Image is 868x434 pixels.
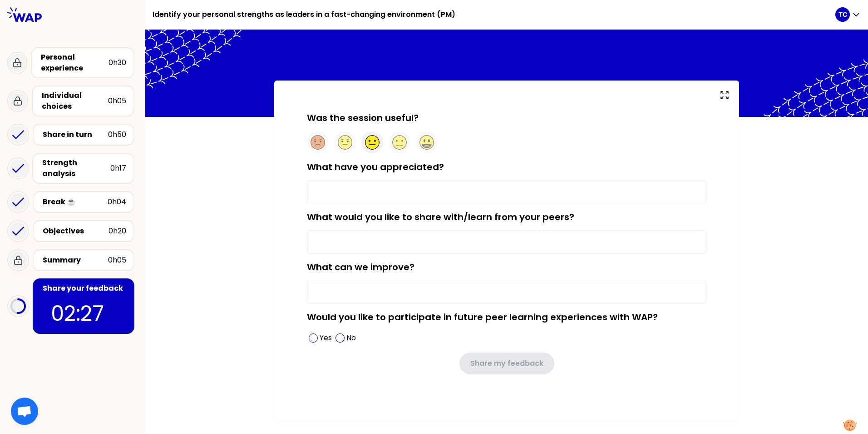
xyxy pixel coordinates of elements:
div: 0h05 [108,255,126,266]
label: What have you appreciated? [307,161,444,173]
div: Break ☕️ [43,197,108,207]
div: 0h50 [108,129,126,140]
p: 02:27 [51,298,116,329]
div: Share in turn [43,129,108,140]
p: Yes [320,333,332,343]
div: Summary [43,255,108,266]
div: Open chat [11,398,38,425]
label: What can we improve? [307,261,414,273]
div: Share your feedback [43,283,126,294]
div: 0h17 [110,163,126,174]
div: 0h05 [108,96,126,106]
div: 0h20 [108,226,126,237]
div: Objectives [43,226,108,237]
button: Share my feedback [459,353,554,374]
div: 0h04 [108,197,126,207]
div: Strength analysis [42,157,110,179]
p: No [346,333,356,343]
p: TC [838,10,847,19]
label: Would you like to participate in future peer learning experiences with WAP? [307,311,658,323]
div: Individual choices [42,90,108,112]
div: Personal experience [41,52,108,74]
label: Was the session useful? [307,111,419,124]
label: What would you like to share with/learn from your peers? [307,211,574,223]
button: TC [835,7,861,22]
div: 0h30 [108,57,126,68]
